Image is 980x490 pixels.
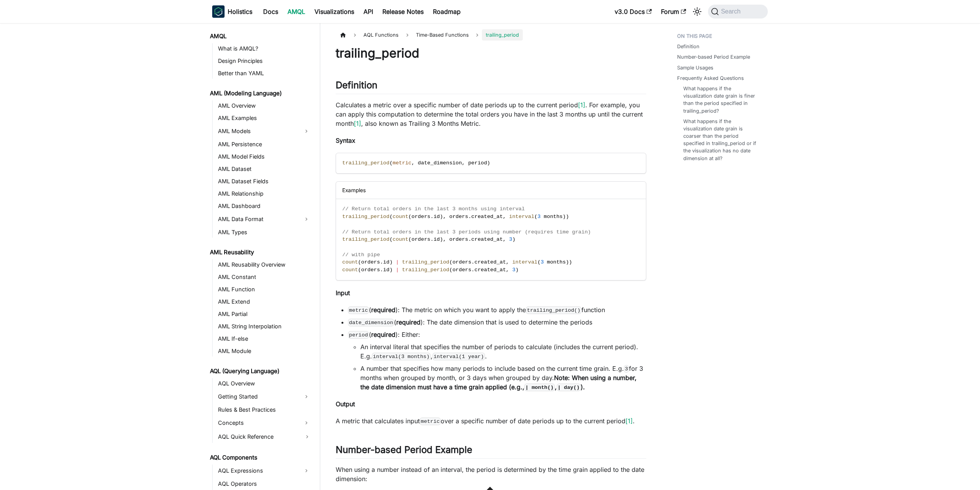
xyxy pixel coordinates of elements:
a: What is AMQL? [216,43,313,54]
span: , [506,267,509,273]
strong: Input [336,289,350,297]
a: [1] [578,101,585,109]
span: . [468,214,471,220]
button: Expand sidebar category 'Getting Started' [299,390,313,403]
span: trailing_period [342,160,389,166]
a: [1] [625,417,633,425]
b: Holistics [228,7,252,16]
span: ( [358,259,361,265]
a: AML (Modeling Language) [208,88,313,99]
span: ) [566,214,569,220]
a: AML If-else [216,333,313,344]
span: , [443,237,446,242]
span: 3 [509,237,512,242]
a: AML Module [216,346,313,357]
a: Better than YAML [216,68,313,79]
a: AQL Expressions [216,465,299,477]
button: Expand sidebar category 'Concepts' [299,417,313,429]
a: AML Constant [216,272,313,282]
span: orders [453,259,471,265]
span: trailing_period [342,214,389,220]
span: created_at [471,214,503,220]
a: Rules & Best Practices [216,404,313,415]
span: Time-Based Functions [412,29,473,41]
span: ( [449,259,452,265]
p: Calculates a metric over a specific number of date periods up to the current period . For example... [336,100,646,128]
span: | [396,267,399,273]
span: count [342,267,358,273]
span: ( [408,214,411,220]
li: An interval literal that specifies the number of periods to calculate (includes the current perio... [360,342,646,361]
a: AML Data Format [216,213,299,225]
button: Expand sidebar category 'AQL Expressions' [299,465,313,477]
a: AML Function [216,284,313,295]
strong: Syntax [336,137,355,144]
span: . [430,214,433,220]
a: AQL Quick Reference [216,431,313,443]
button: Expand sidebar category 'AML Data Format' [299,213,313,225]
strong: Output [336,400,355,408]
a: Number-based Period Example [677,53,750,61]
span: metric [393,160,412,166]
span: created_at [471,237,503,242]
span: ( [449,267,452,273]
span: id [383,267,389,273]
a: v3.0 Docs [610,5,656,18]
nav: Breadcrumbs [336,29,646,41]
span: // Return total orders in the last 3 periods using number (requires time grain) [342,229,591,235]
span: ) [389,267,392,273]
span: ) [566,259,569,265]
span: ) [563,214,566,220]
a: AML String Interpolation [216,321,313,332]
a: AQL (Querying Language) [208,366,313,377]
span: orders [412,237,431,242]
li: ( ): The metric on which you want to apply the function [348,305,646,314]
code: | day() [557,384,581,391]
a: What happens if the visualization date grain is finer than the period specified in trailing_period? [683,85,760,115]
a: Docs [259,5,283,18]
a: AML Overview [216,100,313,111]
a: Frequently Asked Questions [677,74,744,82]
span: . [380,267,383,273]
span: orders [449,214,468,220]
a: AML Dataset Fields [216,176,313,187]
span: orders [361,267,380,273]
a: Roadmap [428,5,465,18]
span: ) [389,259,392,265]
strong: required [396,318,421,326]
span: ( [389,160,392,166]
a: AML Types [216,227,313,238]
a: AML Reusability Overview [216,259,313,270]
span: . [471,267,475,273]
h2: Definition [336,79,646,94]
span: trailing_period [402,267,449,273]
span: ( [534,214,537,220]
a: [1] [354,120,361,127]
span: ) [515,267,519,273]
nav: Docs sidebar [204,23,320,490]
a: AQL Overview [216,378,313,389]
a: API [359,5,378,18]
button: Expand sidebar category 'AML Models' [299,125,313,137]
span: ( [389,214,392,220]
div: Examples [336,182,646,199]
span: orders [449,237,468,242]
a: AML Model Fields [216,151,313,162]
a: AML Models [216,125,299,137]
span: . [471,259,475,265]
a: AML Reusability [208,247,313,258]
span: count [393,237,409,242]
strong: required [371,306,395,314]
span: orders [361,259,380,265]
code: date_dimension [348,319,394,326]
span: ( [358,267,361,273]
span: count [342,259,358,265]
code: 3 [624,365,629,373]
span: trailing_period [402,259,449,265]
span: interval [509,214,534,220]
span: interval [512,259,537,265]
li: ( ): Either: [348,330,646,392]
a: HolisticsHolisticsHolistics [212,5,252,18]
a: Definition [677,43,700,50]
a: Concepts [216,417,299,429]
